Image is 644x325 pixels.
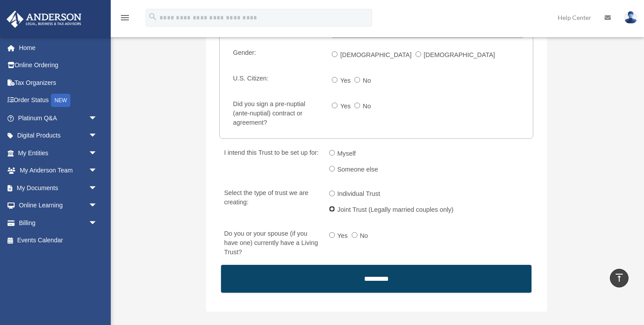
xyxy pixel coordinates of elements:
label: Select the type of trust we are creating: [220,187,322,219]
span: arrow_drop_down [89,179,106,197]
div: NEW [51,94,70,107]
a: Home [6,39,111,57]
span: arrow_drop_down [89,127,106,145]
a: Online Learningarrow_drop_down [6,197,111,214]
i: menu [120,12,130,23]
label: [DEMOGRAPHIC_DATA] [338,48,415,62]
label: Gender: [229,47,325,64]
a: Order StatusNEW [6,92,111,110]
span: arrow_drop_down [89,197,106,215]
a: My Entitiesarrow_drop_down [6,144,111,162]
label: I intend this Trust to be set up for: [220,147,322,178]
a: Online Ordering [6,57,111,74]
label: No [360,74,375,88]
img: User Pic [624,11,637,24]
a: My Anderson Teamarrow_drop_down [6,162,111,180]
label: Yes [338,74,354,88]
span: arrow_drop_down [89,214,106,232]
label: No [360,99,375,114]
label: No [357,229,372,243]
label: Do you or your spouse (if you have one) currently have a Living Trust? [220,228,322,259]
label: Yes [335,229,352,243]
label: [DEMOGRAPHIC_DATA] [421,48,499,62]
label: Did you sign a pre-nuptial (ante-nuptial) contract or agreement? [229,98,325,129]
i: vertical_align_top [614,272,625,283]
a: My Documentsarrow_drop_down [6,179,111,197]
a: Billingarrow_drop_down [6,214,111,232]
span: arrow_drop_down [89,144,106,162]
label: Yes [338,99,354,114]
span: arrow_drop_down [89,162,106,180]
i: search [148,12,158,22]
label: Myself [335,147,360,161]
a: Events Calendar [6,232,111,249]
label: Someone else [335,163,382,177]
a: menu [120,15,130,23]
label: Joint Trust (Legally married couples only) [335,203,458,217]
label: Individual Trust [335,187,384,202]
a: vertical_align_top [610,269,628,287]
img: Anderson Advisors Platinum Portal [4,11,84,28]
a: Platinum Q&Aarrow_drop_down [6,109,111,127]
span: arrow_drop_down [89,109,106,127]
label: U.S. Citizen: [229,73,325,89]
a: Digital Productsarrow_drop_down [6,127,111,145]
a: Tax Organizers [6,74,111,92]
